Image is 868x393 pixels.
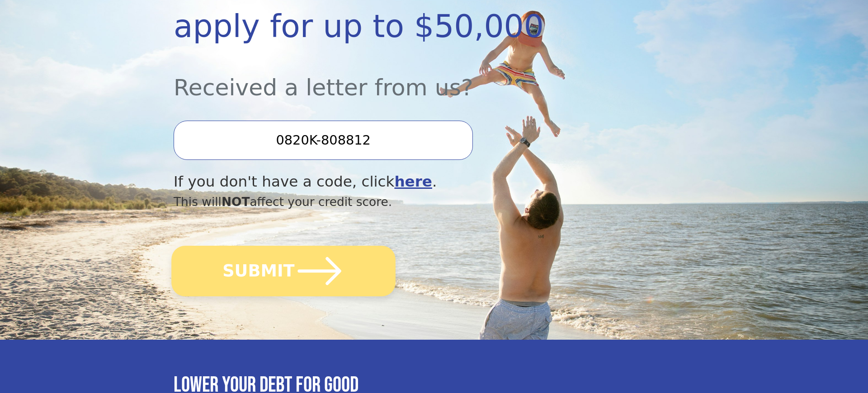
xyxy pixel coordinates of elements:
[174,50,616,104] div: Received a letter from us?
[171,246,396,296] button: SUBMIT
[174,121,473,159] input: Enter your Offer Code:
[174,193,616,211] div: This will affect your credit score.
[174,171,616,193] div: If you don't have a code, click .
[394,173,432,190] a: here
[222,195,250,209] span: NOT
